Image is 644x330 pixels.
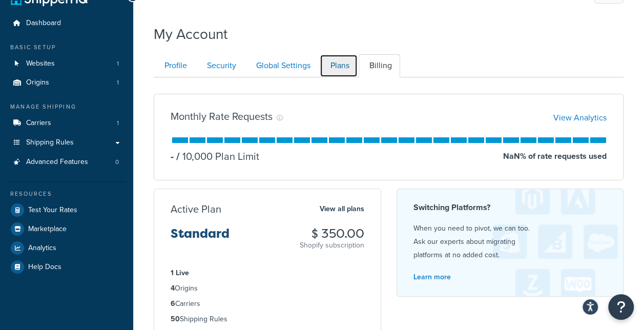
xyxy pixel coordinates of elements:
[8,73,126,92] a: Origins 1
[28,263,61,272] span: Help Docs
[171,298,364,310] li: Carriers
[196,54,244,77] a: Security
[8,14,126,33] a: Dashboard
[8,54,126,73] li: Websites
[171,203,221,215] h3: Active Plan
[171,298,175,309] strong: 6
[8,258,126,276] a: Help Docs
[8,201,126,219] a: Test Your Rates
[171,227,230,249] h3: Standard
[413,201,607,214] h4: Switching Platforms?
[8,190,126,198] div: Resources
[359,54,400,77] a: Billing
[8,239,126,257] a: Analytics
[8,153,126,172] li: Advanced Features
[176,149,180,164] span: /
[171,283,364,294] li: Origins
[28,244,56,253] span: Analytics
[320,54,358,77] a: Plans
[26,119,51,128] span: Carriers
[8,220,126,238] a: Marketplace
[117,119,119,128] span: 1
[115,158,119,167] span: 0
[26,19,61,28] span: Dashboard
[320,202,364,216] a: View all plans
[171,283,175,294] strong: 4
[8,54,126,73] a: Websites 1
[171,149,174,163] p: -
[413,272,451,282] a: Learn more
[174,149,259,163] p: 10,000 Plan Limit
[28,206,77,215] span: Test Your Rates
[608,294,634,320] button: Open Resource Center
[154,24,227,44] h1: My Account
[26,59,55,68] span: Websites
[171,267,189,278] strong: 1 Live
[171,111,273,122] h3: Monthly Rate Requests
[245,54,319,77] a: Global Settings
[26,158,88,167] span: Advanced Features
[503,149,607,163] p: NaN % of rate requests used
[300,240,364,251] p: Shopify subscription
[8,73,126,92] li: Origins
[8,133,126,152] a: Shipping Rules
[8,153,126,172] a: Advanced Features 0
[26,78,49,87] span: Origins
[171,314,180,324] strong: 50
[171,314,364,325] li: Shipping Rules
[117,59,119,68] span: 1
[28,225,67,234] span: Marketplace
[8,114,126,133] a: Carriers 1
[413,222,607,262] p: When you need to pivot, we can too. Ask our experts about migrating platforms at no added cost.
[117,78,119,87] span: 1
[8,114,126,133] li: Carriers
[26,138,74,147] span: Shipping Rules
[154,54,195,77] a: Profile
[553,112,607,123] a: View Analytics
[8,43,126,52] div: Basic Setup
[8,102,126,111] div: Manage Shipping
[300,227,364,240] h3: $ 350.00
